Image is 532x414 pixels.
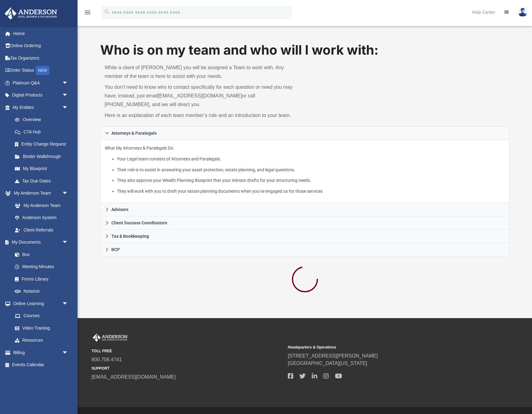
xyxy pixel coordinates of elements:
a: My Entitiesarrow_drop_down [4,101,78,114]
a: [GEOGRAPHIC_DATA][US_STATE] [288,361,367,366]
a: Notarize [9,285,74,298]
a: Forms Library [9,273,71,285]
small: SUPPORT [92,366,284,371]
li: They will work with you to draft your estate planning documents when you’ve engaged us for those ... [117,187,504,195]
span: arrow_drop_down [62,297,74,310]
small: Headquarters & Operations [288,344,480,350]
a: Video Training [9,322,71,334]
span: Tax & Bookkeeping [111,234,149,238]
p: Here is an explanation of each team member’s role and an introduction to your team. [105,111,300,120]
a: 800.706.4741 [92,357,122,362]
p: What My Attorneys & Paralegals Do: [105,144,505,195]
span: arrow_drop_down [62,346,74,359]
a: Digital Productsarrow_drop_down [4,89,78,101]
a: Courses [9,310,74,322]
a: Home [4,27,78,40]
span: arrow_drop_down [62,187,74,200]
a: Tax & Bookkeeping [100,230,509,243]
h1: Who is on my team and who will I work with: [100,41,509,59]
a: Anderson System [9,212,74,224]
span: Attorneys & Paralegals [111,131,157,135]
div: Attorneys & Paralegals [100,140,509,203]
a: Overview [9,114,78,126]
span: BCP [111,247,120,252]
a: Platinum Q&Aarrow_drop_down [4,77,78,89]
span: arrow_drop_down [62,101,74,114]
a: Advisors [100,203,509,216]
i: menu [84,9,91,16]
a: Resources [9,334,74,347]
a: Billingarrow_drop_down [4,346,78,359]
a: CTA Hub [9,126,78,138]
img: Anderson Advisors Platinum Portal [3,7,59,20]
a: Attorneys & Paralegals [100,126,509,140]
a: My Anderson Team [9,199,71,212]
a: Binder Walkthrough [9,150,78,163]
p: You don’t need to know who to contact specifically for each question or need you may have; instea... [105,83,300,109]
a: My Documentsarrow_drop_down [4,236,74,249]
a: Online Ordering [4,40,78,52]
li: Their role is to assist in answering your asset protection, estate planning, and legal questions. [117,166,504,174]
img: Anderson Advisors Platinum Portal [92,334,129,342]
span: arrow_drop_down [62,89,74,102]
a: menu [84,12,91,16]
div: NEW [36,66,49,75]
small: TOLL FREE [92,348,284,354]
a: Events Calendar [4,359,78,371]
span: arrow_drop_down [62,236,74,249]
a: Online Learningarrow_drop_down [4,297,74,310]
a: Tax Organizers [4,52,78,64]
span: Client Success Coordinators [111,221,167,225]
a: BCP [100,243,509,256]
img: User Pic [518,8,527,17]
a: [EMAIL_ADDRESS][DOMAIN_NAME] [92,374,176,380]
a: Order StatusNEW [4,64,78,77]
a: Client Referrals [9,224,74,236]
a: Meeting Minutes [9,261,74,273]
li: Your Legal team consists of Attorneys and Paralegals. [117,155,504,163]
p: While a client of [PERSON_NAME] you will be assigned a Team to work with. Any member of the team ... [105,63,300,81]
li: They also approve your Wealth Planning Blueprint that your Advisor drafts for your structuring ne... [117,177,504,184]
a: [EMAIL_ADDRESS][DOMAIN_NAME] [158,93,242,98]
a: Entity Change Request [9,138,78,151]
i: search [104,8,110,15]
span: Advisors [111,207,128,212]
a: My Anderson Teamarrow_drop_down [4,187,74,200]
span: arrow_drop_down [62,77,74,89]
a: [STREET_ADDRESS][PERSON_NAME] [288,353,378,358]
a: Tax Due Dates [9,175,78,187]
a: Client Success Coordinators [100,216,509,230]
a: Box [9,248,71,261]
a: My Blueprint [9,163,74,175]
